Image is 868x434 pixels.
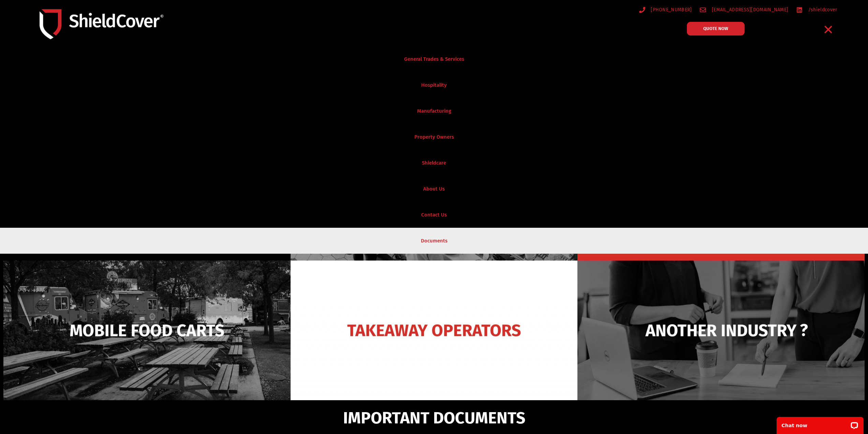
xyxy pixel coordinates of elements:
div: Menu Toggle [820,22,836,38]
a: [PHONE_NUMBER] [639,5,692,14]
iframe: LiveChat chat widget [772,412,868,434]
span: QUOTE NOW [703,26,728,31]
span: /shieldcover [807,5,837,14]
span: [EMAIL_ADDRESS][DOMAIN_NAME] [710,5,788,14]
span: [PHONE_NUMBER] [649,5,692,14]
img: Shield-Cover-Underwriting-Australia-logo-full [40,9,163,40]
a: [EMAIL_ADDRESS][DOMAIN_NAME] [700,5,788,14]
a: /shieldcover [796,5,837,14]
span: IMPORTANT DOCUMENTS [343,411,525,424]
a: QUOTE NOW [687,22,745,36]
